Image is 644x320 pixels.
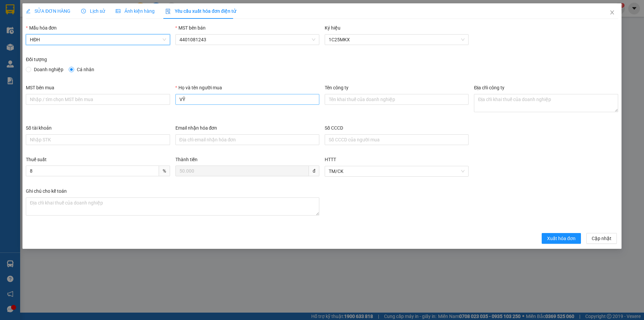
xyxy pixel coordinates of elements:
[603,3,622,22] button: Close
[325,25,340,31] label: Ký hiệu
[81,9,86,13] span: clock-circle
[325,94,469,105] input: Tên công ty
[26,197,319,216] textarea: Ghi chú cho kế toán
[26,25,57,31] label: Mẫu hóa đơn
[547,235,576,242] span: Xuất hóa đơn
[26,94,170,105] input: MST bên mua
[175,94,319,105] input: Họ và tên người mua
[175,85,222,90] label: Họ và tên người mua
[592,235,611,242] span: Cập nhật
[26,9,31,13] span: edit
[165,8,236,14] span: Yêu cầu xuất hóa đơn điện tử
[329,35,465,45] span: 1C25MKX
[175,134,319,145] input: Email nhận hóa đơn
[159,166,170,176] span: %
[26,188,67,194] label: Ghi chú cho kế toán
[116,9,120,13] span: picture
[31,66,66,73] span: Doanh nghiệp
[26,8,70,14] span: SỬA ĐƠN HÀNG
[179,35,315,45] span: 4401081243
[26,157,47,162] label: Thuế suất
[309,166,319,176] span: đ
[26,57,47,62] label: Đối tượng
[474,85,504,90] label: Địa chỉ công ty
[81,8,105,14] span: Lịch sử
[329,166,465,176] span: TM/CK
[325,134,469,145] input: Số CCCD
[325,125,343,131] label: Số CCCD
[474,94,618,112] textarea: Địa chỉ công ty
[116,8,155,14] span: Ảnh kiện hàng
[175,125,217,131] label: Email nhận hóa đơn
[30,35,166,45] span: HĐH
[325,85,348,90] label: Tên công ty
[26,85,54,90] label: MST bên mua
[26,125,52,131] label: Số tài khoản
[175,157,198,162] label: Thành tiền
[74,66,97,73] span: Cá nhân
[542,233,581,244] button: Xuất hóa đơn
[26,166,159,176] input: Thuế suất
[586,233,617,244] button: Cập nhật
[26,134,170,145] input: Số tài khoản
[325,157,336,162] label: HTTT
[175,25,206,31] label: MST bên bán
[165,9,171,14] img: icon
[609,10,615,15] span: close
